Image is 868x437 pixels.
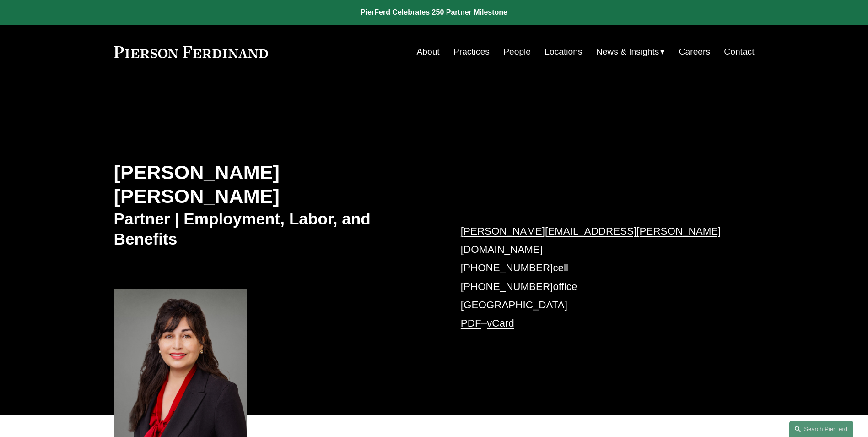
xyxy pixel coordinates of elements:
[545,43,582,60] a: Locations
[114,160,434,208] h2: [PERSON_NAME] [PERSON_NAME]
[487,317,514,329] a: vCard
[453,43,490,60] a: Practices
[417,43,440,60] a: About
[679,43,710,60] a: Careers
[724,43,754,60] a: Contact
[461,262,553,273] a: [PHONE_NUMBER]
[461,222,728,333] p: cell office [GEOGRAPHIC_DATA] –
[114,209,434,249] h3: Partner | Employment, Labor, and Benefits
[461,281,553,292] a: [PHONE_NUMBER]
[596,43,665,60] a: folder dropdown
[461,317,481,329] a: PDF
[596,44,659,60] span: News & Insights
[503,43,531,60] a: People
[789,421,853,437] a: Search this site
[461,225,721,255] a: [PERSON_NAME][EMAIL_ADDRESS][PERSON_NAME][DOMAIN_NAME]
